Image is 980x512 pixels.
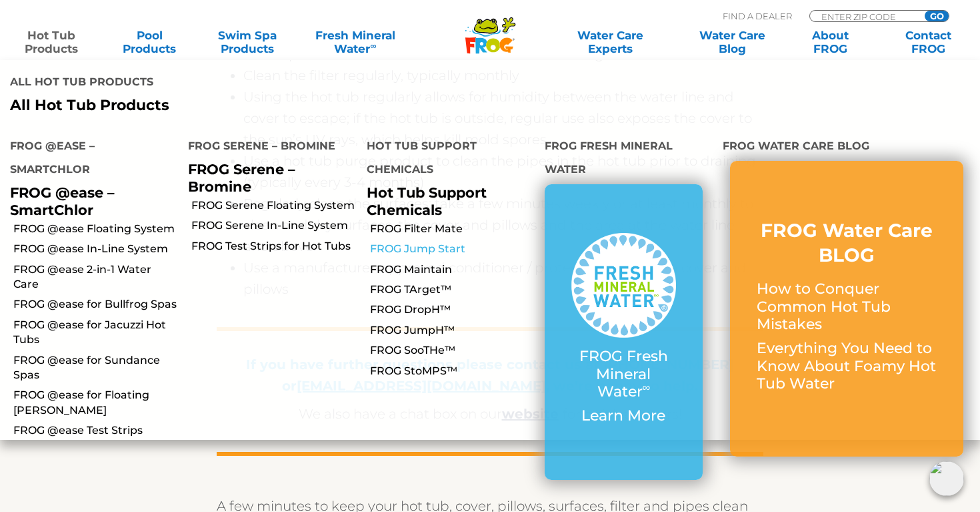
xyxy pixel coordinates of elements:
a: FROG SooTHe™ [370,343,535,358]
a: AboutFROG [792,29,868,55]
a: FROG DropH™ [370,302,535,317]
a: FROG @ease Floating System [13,222,178,236]
a: Water CareExperts [549,29,673,55]
a: Hot Tub Support Chemicals [367,184,487,218]
h4: FROG Water Care Blog [723,134,970,161]
a: Fresh MineralWater∞ [307,29,403,55]
h4: FROG Fresh Mineral Water [545,134,703,184]
p: How to Conquer Common Hot Tub Mistakes [757,280,937,333]
a: FROG Jump Start [370,242,535,256]
a: FROG Filter Mate [370,222,535,236]
a: FROG @ease for Sundance Spas [13,353,178,383]
sup: ∞ [370,41,376,51]
a: FROG @ease In-Line System [13,242,178,256]
a: Water CareBlog [694,29,770,55]
a: Hot TubProducts [13,29,89,55]
a: FROG Serene In-Line System [191,218,356,233]
p: Find A Dealer [723,10,792,22]
a: FROG Water Care BLOG How to Conquer Common Hot Tub Mistakes Everything You Need to Know About Foa... [757,218,937,399]
a: FROG Maintain [370,262,535,277]
a: FROG @ease for Jacuzzi Hot Tubs [13,318,178,348]
p: FROG Serene – Bromine [188,161,346,194]
a: PoolProducts [111,29,187,55]
a: FROG TArget™ [370,282,535,297]
p: FROG @ease – SmartChlor [10,184,168,218]
a: FROG StoMPS™ [370,364,535,378]
a: Swim SpaProducts [209,29,285,55]
p: Learn More [571,407,676,425]
a: ContactFROG [891,29,967,55]
h4: All Hot Tub Products [10,70,480,97]
p: Everything You Need to Know About Foamy Hot Tub Water [757,340,937,393]
a: FROG @ease for Floating [PERSON_NAME] [13,388,178,418]
a: FROG @ease for Bullfrog Spas [13,297,178,312]
img: openIcon [929,461,964,496]
a: FROG @ease Test Strips [13,423,178,438]
p: FROG Fresh Mineral Water [571,348,676,401]
a: FROG @ease 2-in-1 Water Care [13,262,178,292]
a: All Hot Tub Products [10,97,480,114]
h4: Hot Tub Support Chemicals [367,134,525,184]
input: GO [925,11,949,21]
a: FROG Serene Floating System [191,198,356,213]
sup: ∞ [643,380,651,394]
a: FROG JumpH™ [370,323,535,338]
h3: FROG Water Care BLOG [757,218,937,267]
input: Zip Code Form [820,11,910,22]
h4: FROG Serene – Bromine [188,134,346,161]
h4: FROG @ease – SmartChlor [10,134,168,184]
a: FROG Test Strips for Hot Tubs [191,239,356,254]
a: FROG Fresh Mineral Water∞ Learn More [571,233,676,432]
